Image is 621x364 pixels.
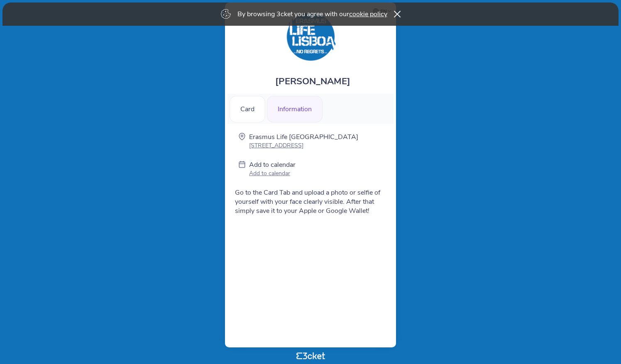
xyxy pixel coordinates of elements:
[285,11,337,63] img: Erasmus Life Lisboa Card 2025
[349,10,387,19] a: cookie policy
[235,188,380,215] span: Go to the Card Tab and upload a photo or selfie of yourself with your face clearly visible. After...
[249,160,296,179] a: Add to calendar Add to calendar
[237,10,387,19] p: By browsing 3cket you agree with our
[275,75,350,88] span: [PERSON_NAME]
[249,132,358,149] a: Erasmus Life [GEOGRAPHIC_DATA] [STREET_ADDRESS]
[249,142,358,149] p: [STREET_ADDRESS]
[267,96,323,122] div: Information
[230,96,265,122] div: Card
[230,104,265,113] a: Card
[267,104,323,113] a: Information
[249,132,358,142] p: Erasmus Life [GEOGRAPHIC_DATA]
[249,160,296,169] p: Add to calendar
[249,169,296,177] p: Add to calendar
